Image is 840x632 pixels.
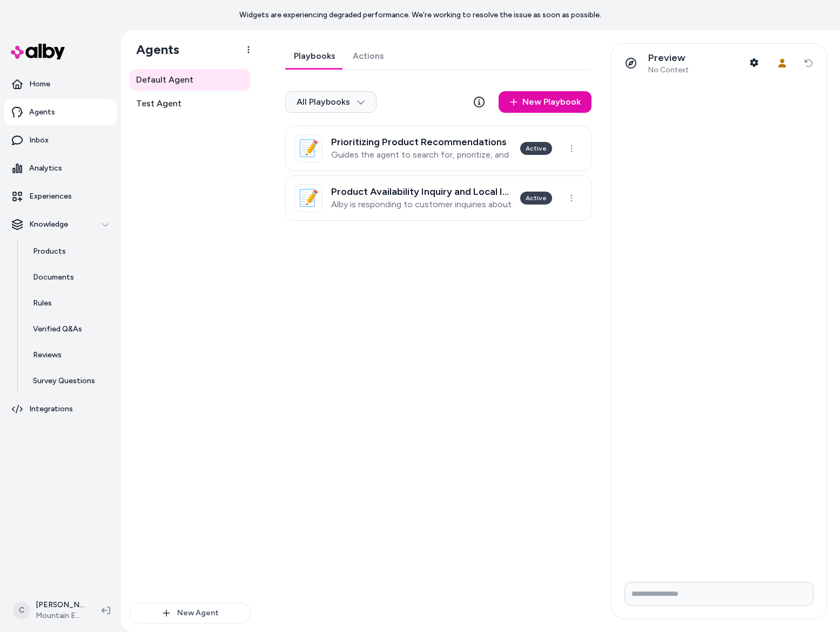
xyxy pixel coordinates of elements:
span: No Context [648,65,689,75]
p: Verified Q&As [33,324,82,335]
p: [PERSON_NAME] [36,600,84,610]
p: Rules [33,298,52,309]
a: Inbox [4,127,117,153]
span: C [13,602,30,619]
div: 📝 [294,134,322,162]
p: Alby is responding to customer inquiries about product availability, checking on-site stock, or i... [331,199,512,210]
a: Integrations [4,396,117,422]
a: Rules [22,290,117,316]
a: Actions [344,43,393,69]
span: Mountain Equipment Company [36,610,84,621]
a: Reviews [22,342,117,368]
p: Reviews [33,350,62,361]
a: Analytics [4,155,117,181]
a: Survey Questions [22,368,117,394]
div: Active [520,142,552,155]
span: All Playbooks [297,97,365,107]
p: Knowledge [29,219,68,230]
p: Preview [648,52,689,64]
p: Inbox [29,135,49,146]
input: Write your prompt here [624,582,814,606]
p: Documents [33,272,74,283]
a: Playbooks [285,43,344,69]
h3: Prioritizing Product Recommendations [331,137,512,147]
div: 📝 [294,184,322,212]
a: 📝Prioritizing Product RecommendationsGuides the agent to search for, prioritize, and recommend pr... [285,126,592,171]
a: Products [22,239,117,264]
a: Home [4,71,117,97]
span: Default Agent [136,73,193,86]
h1: Agents [127,42,179,58]
img: alby Logo [11,44,65,59]
button: C[PERSON_NAME]Mountain Equipment Company [6,593,93,628]
p: Experiences [29,191,72,202]
a: New Playbook [499,91,592,113]
a: Documents [22,264,117,290]
a: Verified Q&As [22,316,117,342]
button: All Playbooks [285,91,377,113]
p: Agents [29,107,55,118]
div: Active [520,192,552,205]
p: Guides the agent to search for, prioritize, and recommend products based on specific brand and de... [331,149,512,160]
a: Test Agent [130,93,251,114]
a: Agents [4,99,117,125]
p: Home [29,79,50,90]
a: Default Agent [130,69,251,91]
p: Survey Questions [33,376,95,386]
p: Analytics [29,163,62,174]
p: Integrations [29,404,73,414]
button: Knowledge [4,212,117,237]
span: Test Agent [136,97,182,110]
button: New Agent [130,603,251,623]
a: Experiences [4,184,117,209]
h3: Product Availability Inquiry and Local Inventory Check [331,186,512,197]
p: Widgets are experiencing degraded performance. We're working to resolve the issue as soon as poss... [239,10,601,21]
a: 📝Product Availability Inquiry and Local Inventory CheckAlby is responding to customer inquiries a... [285,175,592,221]
p: Products [33,246,66,257]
